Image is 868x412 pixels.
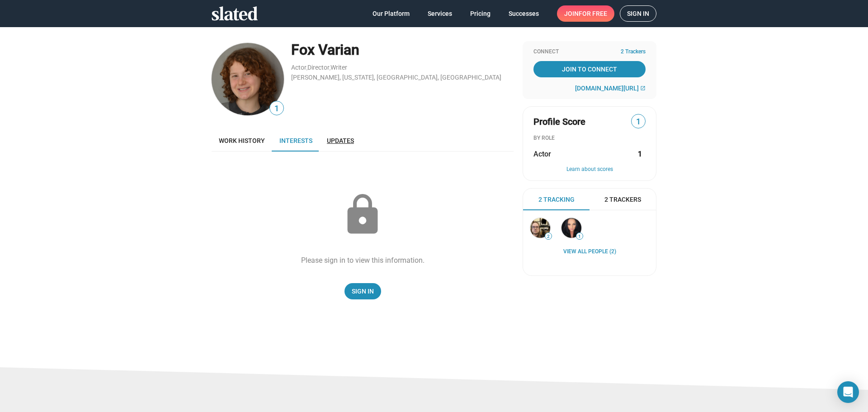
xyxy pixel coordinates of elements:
span: Profile Score [533,116,585,128]
strong: 1 [638,149,642,159]
button: Learn about scores [533,166,646,173]
a: Joinfor free [557,5,614,22]
a: Pricing [463,5,498,22]
span: 1 [632,116,645,128]
span: 2 [545,234,552,239]
span: , [330,66,330,71]
span: Sign In [352,283,374,299]
a: Sign in [620,5,656,22]
a: Successes [501,5,546,22]
div: BY ROLE [533,135,646,142]
a: Interests [272,130,320,152]
img: Fox Varian [212,43,284,115]
span: [DOMAIN_NAME][URL] [575,85,639,92]
span: Pricing [470,5,491,22]
img: Bryan Cobbs [530,218,550,238]
a: Our Platform [365,5,417,22]
a: Director [307,64,330,71]
a: Sign In [344,283,381,299]
a: Join To Connect [533,61,646,77]
div: Open Intercom Messenger [837,381,859,403]
div: Please sign in to view this information. [301,256,425,265]
a: Updates [320,130,361,152]
span: Sign in [627,6,649,21]
span: Work history [219,137,265,144]
span: Join To Connect [535,61,644,77]
span: 2 Trackers [604,195,641,204]
a: Actor [291,64,307,71]
a: Writer [330,64,347,71]
span: Our Platform [373,5,410,22]
a: Work history [212,130,272,152]
span: 1 [270,103,283,115]
span: Services [428,5,452,22]
div: Fox Varian [291,40,514,60]
span: Actor [533,149,551,159]
img: Semra Michaels [561,218,581,238]
span: Join [564,5,607,22]
span: Updates [327,137,354,144]
mat-icon: open_in_new [640,85,646,91]
span: 2 Tracking [538,195,575,204]
mat-icon: lock [340,192,385,237]
span: , [307,66,307,71]
a: Services [420,5,459,22]
span: 1 [576,234,583,239]
a: [PERSON_NAME], [US_STATE], [GEOGRAPHIC_DATA], [GEOGRAPHIC_DATA] [291,74,501,81]
span: Successes [509,5,539,22]
span: Interests [279,137,312,144]
a: View all People (2) [563,248,616,256]
span: for free [579,5,607,22]
span: 2 Trackers [621,48,646,56]
a: [DOMAIN_NAME][URL] [575,85,646,92]
div: Connect [533,48,646,56]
